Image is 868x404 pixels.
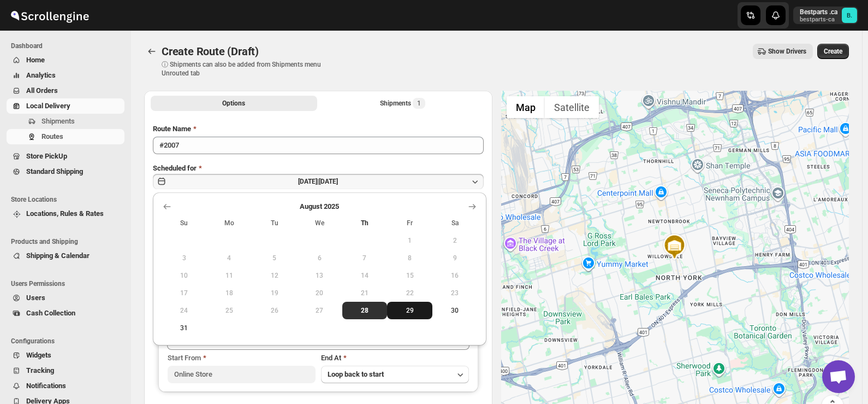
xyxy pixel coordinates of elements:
[153,137,484,154] input: Eg: Bengaluru Route
[545,96,599,118] button: Show satellite imagery
[153,174,484,189] button: [DATE]|[DATE]
[26,102,70,110] span: Local Delivery
[437,219,473,227] span: Sa
[144,44,159,59] button: Routes
[301,306,338,315] span: 27
[162,284,207,302] button: Sunday August 17 2025
[7,363,124,378] button: Tracking
[222,99,245,108] span: Options
[162,302,207,319] button: Sunday August 24 2025
[297,302,342,319] button: Wednesday August 27 2025
[432,267,478,284] button: Saturday August 16 2025
[159,199,175,214] button: Show previous month, July 2025
[800,16,837,23] p: bestparts-ca
[465,199,480,214] button: Show next month, September 2025
[321,353,469,364] div: End At
[347,254,383,262] span: 7
[301,289,338,297] span: 20
[9,2,91,29] img: ScrollEngine
[432,249,478,267] button: Saturday August 9 2025
[7,248,124,264] button: Shipping & Calendar
[793,7,858,24] button: User menu
[256,271,293,280] span: 12
[162,249,207,267] button: Sunday August 3 2025
[11,237,126,246] span: Products and Shipping
[256,254,293,262] span: 5
[297,284,342,302] button: Wednesday August 20 2025
[207,267,252,284] button: Monday August 11 2025
[768,47,806,56] span: Show Drivers
[437,254,473,262] span: 9
[391,271,428,280] span: 15
[842,8,857,23] span: Bestparts .ca
[301,254,338,262] span: 6
[432,232,478,249] button: Saturday August 2 2025
[387,214,432,232] th: Friday
[26,209,104,218] span: Locations, Rules & Rates
[211,219,248,227] span: Mo
[211,306,248,315] span: 25
[380,98,425,109] div: Shipments
[319,178,338,185] span: [DATE]
[252,284,297,302] button: Tuesday August 19 2025
[26,71,56,79] span: Analytics
[437,236,473,245] span: 2
[391,306,428,315] span: 29
[437,306,473,315] span: 30
[26,56,45,64] span: Home
[387,267,432,284] button: Friday August 15 2025
[347,306,383,315] span: 28
[391,219,428,227] span: Fr
[321,366,469,383] button: Loop back to start
[162,214,207,232] th: Sunday
[256,219,293,227] span: Tu
[166,271,203,280] span: 10
[7,348,124,363] button: Widgets
[11,337,126,346] span: Configurations
[7,52,124,68] button: Home
[753,44,813,59] button: Show Drivers
[41,117,75,125] span: Shipments
[342,267,388,284] button: Thursday August 14 2025
[26,366,54,374] span: Tracking
[26,251,90,260] span: Shipping & Calendar
[168,354,201,362] span: Start From
[252,267,297,284] button: Tuesday August 12 2025
[342,284,388,302] button: Thursday August 21 2025
[328,370,384,378] span: Loop back to start
[342,249,388,267] button: Thursday August 7 2025
[162,319,207,337] button: Sunday August 31 2025
[207,214,252,232] th: Monday
[7,306,124,321] button: Cash Collection
[387,232,432,249] button: Friday August 1 2025
[207,302,252,319] button: Monday August 25 2025
[297,214,342,232] th: Wednesday
[26,86,58,95] span: All Orders
[256,289,293,297] span: 19
[432,302,478,319] button: Saturday August 30 2025
[301,219,338,227] span: We
[301,271,338,280] span: 13
[252,214,297,232] th: Tuesday
[7,290,124,306] button: Users
[822,360,855,393] a: Open chat
[166,324,203,332] span: 31
[437,289,473,297] span: 23
[387,249,432,267] button: Friday August 8 2025
[432,214,478,232] th: Saturday
[297,267,342,284] button: Wednesday August 13 2025
[162,60,334,78] p: ⓘ Shipments can also be added from Shipments menu Unrouted tab
[7,114,124,129] button: Shipments
[153,125,191,133] span: Route Name
[387,284,432,302] button: Friday August 22 2025
[342,302,388,319] button: Today Thursday August 28 2025
[162,45,259,58] span: Create Route (Draft)
[432,284,478,302] button: Saturday August 23 2025
[11,195,126,204] span: Store Locations
[7,206,124,221] button: Locations, Rules & Rates
[256,306,293,315] span: 26
[800,8,837,16] p: Bestparts .ca
[41,132,63,140] span: Routes
[342,214,388,232] th: Thursday
[297,249,342,267] button: Wednesday August 6 2025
